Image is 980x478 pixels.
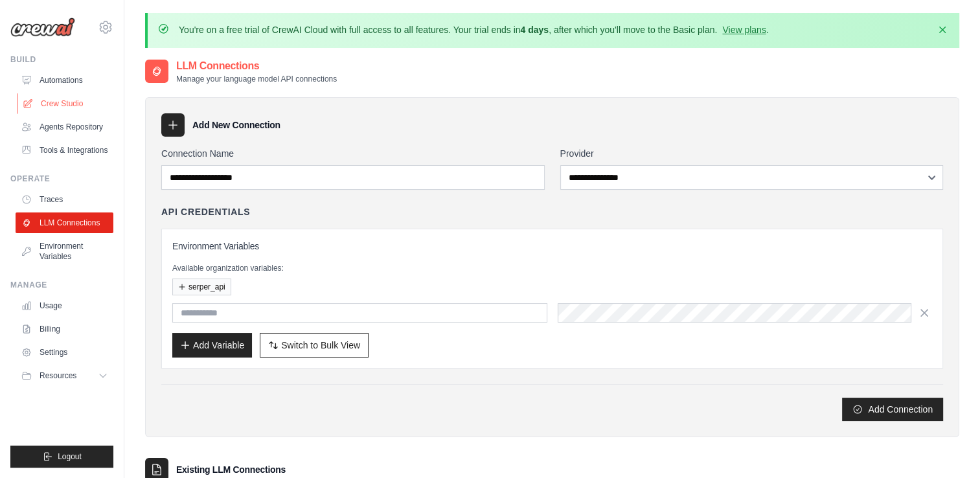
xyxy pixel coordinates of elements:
h3: Existing LLM Connections [176,463,286,476]
h2: LLM Connections [176,58,337,74]
button: Add Variable [172,333,252,358]
h3: Environment Variables [172,240,932,253]
a: Agents Repository [16,117,113,137]
button: Logout [10,446,113,468]
p: Manage your language model API connections [176,74,337,84]
span: Switch to Bulk View [281,339,360,352]
img: Logo [10,17,75,37]
button: Resources [16,365,113,386]
label: Connection Name [161,147,545,160]
strong: 4 days [520,25,549,35]
button: Add Connection [842,398,943,421]
span: Resources [40,370,76,381]
div: Build [10,54,113,65]
h3: Add New Connection [192,119,280,131]
p: You're on a free trial of CrewAI Cloud with full access to all features. Your trial ends in , aft... [179,23,769,36]
a: View plans [722,25,766,35]
div: Manage [10,280,113,290]
a: Usage [16,295,113,316]
label: Provider [560,147,944,160]
a: Tools & Integrations [16,140,113,161]
h4: API Credentials [161,205,250,218]
button: Switch to Bulk View [260,333,369,358]
p: Available organization variables: [172,263,932,273]
button: serper_api [172,279,231,295]
a: Automations [16,70,113,91]
div: Operate [10,174,113,184]
a: Traces [16,189,113,210]
a: Environment Variables [16,236,113,267]
a: Billing [16,319,113,339]
span: Logout [58,451,82,462]
a: Crew Studio [17,93,115,114]
a: LLM Connections [16,212,113,233]
a: Settings [16,342,113,363]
